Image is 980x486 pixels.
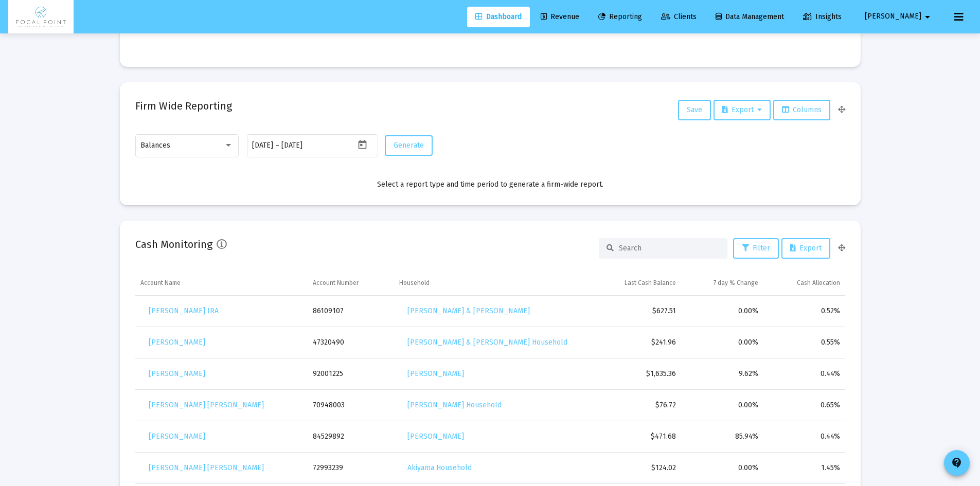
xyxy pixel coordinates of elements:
span: Dashboard [475,12,522,21]
div: 0.00% [686,463,758,473]
a: [PERSON_NAME] Household [399,395,510,416]
div: 0.00% [686,400,758,410]
div: Cash Allocation [797,279,840,287]
a: [PERSON_NAME] [140,332,213,353]
span: Export [790,244,822,253]
button: [PERSON_NAME] [852,6,946,27]
td: Column Household [394,271,590,296]
span: [PERSON_NAME] [865,12,921,21]
td: Column Account Number [308,271,394,296]
td: Column Account Name [135,271,308,296]
span: [PERSON_NAME] [149,432,205,441]
input: Start date [252,141,273,150]
a: [PERSON_NAME] IRA [140,301,227,321]
img: Dashboard [16,7,66,27]
td: 1.45% [763,453,845,484]
a: [PERSON_NAME] [140,426,213,447]
a: [PERSON_NAME] [399,426,472,447]
span: Revenue [541,12,579,21]
div: Account Number [313,279,359,287]
td: 86109107 [308,296,394,327]
a: [PERSON_NAME] & [PERSON_NAME] [399,301,538,321]
a: [PERSON_NAME] [PERSON_NAME] [140,395,272,416]
button: Generate [385,135,433,156]
td: 0.44% [763,358,845,390]
h2: Cash Monitoring [135,236,212,253]
div: Select a report type and time period to generate a firm-wide report. [135,179,845,190]
span: Generate [394,141,424,150]
a: [PERSON_NAME] [140,364,213,384]
button: Columns [773,100,830,120]
div: Household [399,279,430,287]
span: Filter [742,244,770,253]
td: 0.65% [763,390,845,421]
td: Column Last Cash Balance [590,271,681,296]
span: [PERSON_NAME] [149,369,205,378]
td: Column Cash Allocation [763,271,845,296]
mat-icon: arrow_drop_down [921,7,934,27]
td: $76.72 [590,390,681,421]
span: Insights [803,12,842,21]
a: Akiyama Household [399,458,480,478]
span: Balances [140,141,170,150]
span: Data Management [716,12,784,21]
span: [PERSON_NAME] [PERSON_NAME] [149,401,264,409]
a: [PERSON_NAME] [PERSON_NAME] [140,458,272,478]
div: Account Name [140,279,181,287]
a: Insights [795,7,850,27]
div: 0.00% [686,306,758,316]
td: 70948003 [308,390,394,421]
td: 72993239 [308,453,394,484]
td: $471.68 [590,421,681,453]
a: Reporting [590,7,650,27]
td: $241.96 [590,327,681,358]
div: 85.94% [686,431,758,442]
span: [PERSON_NAME] Household [407,401,502,409]
div: 0.00% [686,337,758,348]
td: $627.51 [590,296,681,327]
span: – [275,141,279,150]
span: [PERSON_NAME] [PERSON_NAME] [149,463,264,472]
span: Columns [782,105,822,114]
span: Akiyama Household [407,463,472,472]
a: Data Management [707,7,792,27]
a: Clients [653,7,705,27]
span: [PERSON_NAME] IRA [149,307,219,315]
td: 92001225 [308,358,394,390]
div: 9.62% [686,369,758,379]
td: 0.52% [763,296,845,327]
td: $1,635.36 [590,358,681,390]
div: Last Cash Balance [625,279,676,287]
button: Export [781,238,830,259]
span: [PERSON_NAME] [149,338,205,347]
div: 7 day % Change [714,279,758,287]
span: Reporting [598,12,642,21]
span: [PERSON_NAME] & [PERSON_NAME] [407,307,530,315]
a: Revenue [532,7,587,27]
span: [PERSON_NAME] [407,432,464,441]
button: Open calendar [355,137,370,152]
td: 47320490 [308,327,394,358]
span: Export [722,105,762,114]
mat-icon: contact_support [951,457,963,469]
span: Clients [661,12,697,21]
td: 84529892 [308,421,394,453]
input: End date [281,141,331,150]
td: $124.02 [590,453,681,484]
span: [PERSON_NAME] [407,369,464,378]
input: Search [619,244,720,253]
span: Save [687,105,702,114]
button: Filter [733,238,779,259]
td: 0.55% [763,327,845,358]
button: Save [678,100,711,120]
td: 0.44% [763,421,845,453]
a: [PERSON_NAME] [399,364,472,384]
a: Dashboard [467,7,530,27]
a: [PERSON_NAME] & [PERSON_NAME] Household [399,332,576,353]
button: Export [714,100,771,120]
h2: Firm Wide Reporting [135,98,232,114]
span: [PERSON_NAME] & [PERSON_NAME] Household [407,338,567,347]
td: Column 7 day % Change [681,271,763,296]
